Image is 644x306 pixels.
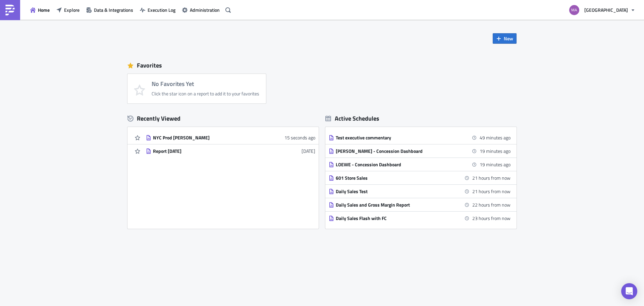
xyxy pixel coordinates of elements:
[179,5,223,15] button: Administration
[146,144,315,158] a: Report [DATE][DATE]
[565,3,639,17] button: [GEOGRAPHIC_DATA]
[53,5,83,15] button: Explore
[94,6,133,13] span: Data & Integrations
[472,188,511,195] time: 2025-09-19 08:00
[480,147,511,155] time: 2025-09-18 10:30
[302,147,315,155] time: 2025-09-09T15:38:31Z
[325,115,379,122] div: Active Schedules
[336,202,453,208] div: Daily Sales and Gross Margin Report
[336,148,453,154] div: [PERSON_NAME] - Concession Dashboard
[336,188,453,194] div: Daily Sales Test
[127,114,319,124] div: Recently Viewed
[284,134,315,141] time: 2025-09-18T13:37:46Z
[137,5,179,15] button: Execution Log
[329,185,511,198] a: Daily Sales Test21 hours from now
[83,5,137,15] button: Data & Integrations
[153,135,270,141] div: NYC Prod [PERSON_NAME]
[127,60,517,71] div: Favorites
[64,6,79,13] span: Explore
[480,161,511,168] time: 2025-09-18 10:30
[336,215,453,221] div: Daily Sales Flash with FC
[5,5,15,15] img: PushMetrics
[504,35,513,42] span: New
[152,81,259,87] h4: No Favorites Yet
[584,6,628,13] span: [GEOGRAPHIC_DATA]
[569,4,580,16] img: Avatar
[329,212,511,225] a: Daily Sales Flash with FC23 hours from now
[153,148,270,154] div: Report [DATE]
[148,6,175,13] span: Execution Log
[336,135,453,141] div: Test executive commentary
[336,175,453,181] div: 601 Store Sales
[472,215,511,222] time: 2025-09-19 09:15
[493,33,517,44] button: New
[329,198,511,211] a: Daily Sales and Gross Margin Report22 hours from now
[336,162,453,168] div: LOEWE - Concession Dashboard
[329,158,511,171] a: LOEWE - Concession Dashboard19 minutes ago
[621,283,637,299] div: Open Intercom Messenger
[190,6,220,13] span: Administration
[146,131,315,144] a: NYC Prod [PERSON_NAME]15 seconds ago
[472,201,511,208] time: 2025-09-19 08:30
[329,131,511,144] a: Test executive commentary49 minutes ago
[38,6,50,13] span: Home
[472,174,511,181] time: 2025-09-19 08:00
[329,171,511,184] a: 601 Store Sales21 hours from now
[27,5,53,15] button: Home
[152,91,259,97] div: Click the star icon on a report to add it to your favorites
[329,144,511,158] a: [PERSON_NAME] - Concession Dashboard19 minutes ago
[480,134,511,141] time: 2025-09-18 10:00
